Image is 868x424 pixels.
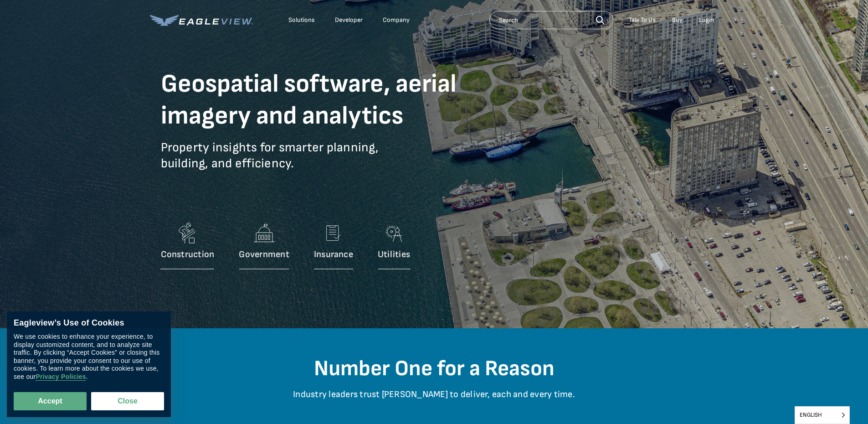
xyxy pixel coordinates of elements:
[288,16,315,24] div: Solutions
[168,356,701,382] h2: Number One for a Reason
[36,373,86,381] a: Privacy Policies
[699,16,714,24] div: Login
[161,219,215,274] a: Construction
[239,249,289,260] p: Government
[168,389,701,414] p: Industry leaders trust [PERSON_NAME] to deliver, each and every time.
[314,249,353,260] p: Insurance
[91,392,164,410] button: Close
[629,16,656,24] div: Talk To Us
[795,407,849,424] span: English
[314,219,353,274] a: Insurance
[161,249,215,260] p: Construction
[378,249,410,260] p: Utilities
[14,392,87,410] button: Accept
[239,219,289,274] a: Government
[795,406,850,424] aside: Language selected: English
[378,219,410,274] a: Utilities
[672,16,683,24] a: Buy
[489,11,613,29] input: Search
[14,333,164,381] div: We use cookies to enhance your experience, to display customized content, and to analyze site tra...
[335,16,363,24] a: Developer
[161,68,489,132] h1: Geospatial software, aerial imagery and analytics
[161,140,489,185] p: Property insights for smarter planning, building, and efficiency.
[14,318,164,328] div: Eagleview’s Use of Cookies
[383,16,410,24] div: Company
